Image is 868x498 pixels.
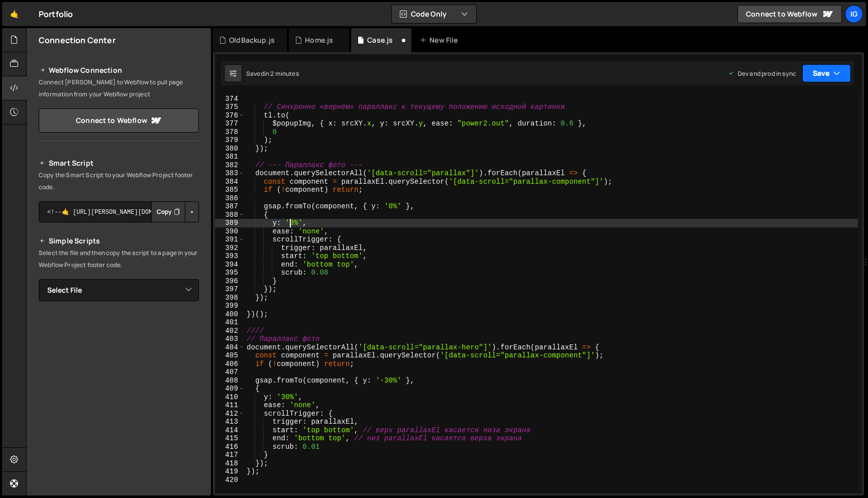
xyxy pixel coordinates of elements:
[215,393,245,402] div: 410
[845,5,863,23] a: Ig
[39,108,199,133] a: Connect to Webflow
[39,8,73,20] div: Portfolio
[215,385,245,393] div: 409
[39,169,199,193] p: Copy the Smart Script to your Webflow Project footer code.
[215,261,245,269] div: 394
[215,128,245,137] div: 378
[215,111,245,120] div: 376
[39,157,199,169] h2: Smart Script
[215,227,245,236] div: 390
[39,76,199,100] p: Connect [PERSON_NAME] to Webflow to pull page information from your Webflow project
[215,335,245,343] div: 403
[39,235,199,247] h2: Simple Scripts
[215,219,245,227] div: 389
[39,318,200,408] iframe: YouTube video player
[215,153,245,161] div: 381
[2,2,27,26] a: 🤙
[215,318,245,327] div: 401
[215,451,245,459] div: 417
[802,64,851,82] button: Save
[215,211,245,219] div: 388
[215,103,245,111] div: 375
[215,136,245,145] div: 379
[151,201,199,222] div: Button group with nested dropdown
[215,410,245,418] div: 412
[215,418,245,426] div: 413
[246,69,299,78] div: Saved
[215,377,245,385] div: 408
[367,35,393,45] div: Case.js
[39,35,116,46] h2: Connection Center
[39,201,199,222] textarea: <!--🤙 [URL][PERSON_NAME][DOMAIN_NAME]> <script>document.addEventListener("DOMContentLoaded", func...
[728,69,796,78] div: Dev and prod in sync
[215,351,245,360] div: 405
[215,434,245,443] div: 415
[215,426,245,435] div: 414
[39,64,199,76] h2: Webflow Connection
[215,269,245,277] div: 395
[305,35,333,45] div: Home.js
[215,95,245,103] div: 374
[215,145,245,153] div: 380
[264,69,299,78] div: in 2 minutes
[215,343,245,352] div: 404
[215,244,245,253] div: 392
[215,476,245,484] div: 420
[215,302,245,310] div: 399
[215,119,245,128] div: 377
[215,285,245,294] div: 397
[215,310,245,319] div: 400
[215,327,245,335] div: 402
[215,161,245,170] div: 382
[215,169,245,178] div: 383
[215,178,245,186] div: 384
[419,35,462,45] div: New File
[39,247,199,271] p: Select the file and then copy the script to a page in your Webflow Project footer code.
[215,401,245,410] div: 411
[215,467,245,476] div: 419
[229,35,275,45] div: OldBackup.js
[215,235,245,244] div: 391
[737,5,842,23] a: Connect to Webflow
[215,277,245,286] div: 396
[151,201,185,222] button: Copy
[215,252,245,261] div: 393
[215,294,245,302] div: 398
[215,368,245,377] div: 407
[215,360,245,368] div: 406
[215,202,245,211] div: 387
[215,194,245,203] div: 386
[215,443,245,451] div: 416
[215,186,245,194] div: 385
[392,5,476,23] button: Code Only
[215,459,245,468] div: 418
